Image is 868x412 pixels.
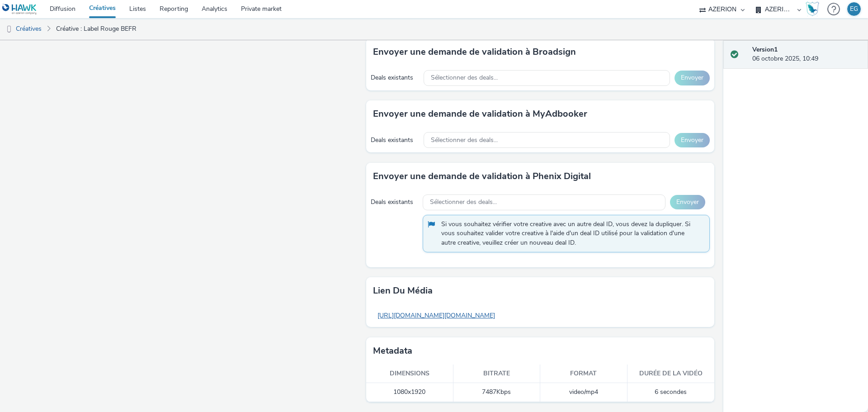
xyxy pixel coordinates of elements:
div: EG [850,2,858,16]
span: Sélectionner des deals... [431,137,498,144]
button: Envoyer [675,71,710,85]
button: Envoyer [670,195,705,209]
strong: Version 1 [752,45,778,54]
button: Envoyer [675,133,710,147]
div: Deals existants [371,136,419,145]
span: Si vous souhaitez vérifier votre creative avec un autre deal ID, vous devez la dupliquer. Si vous... [441,220,700,247]
h3: Envoyer une demande de validation à Phenix Digital [373,170,591,183]
td: video/mp4 [540,383,627,402]
img: Hawk Academy [806,2,819,16]
th: Bitrate [453,365,541,383]
img: undefined Logo [2,4,37,15]
div: Deals existants [371,73,419,82]
h3: Metadata [373,344,412,358]
h3: Envoyer une demande de validation à MyAdbooker [373,107,587,121]
th: Format [540,365,627,383]
h3: Envoyer une demande de validation à Broadsign [373,45,576,59]
div: 06 octobre 2025, 10:49 [752,45,861,64]
div: Deals existants [371,198,418,207]
th: Dimensions [366,365,453,383]
th: Durée de la vidéo [627,365,715,383]
h3: Lien du média [373,284,433,298]
span: Sélectionner des deals... [430,199,497,206]
a: Créative : Label Rouge BEFR [52,18,141,40]
span: Sélectionner des deals... [431,74,498,82]
td: 6 secondes [627,383,715,402]
td: 1080x1920 [366,383,453,402]
td: 7487 Kbps [453,383,541,402]
a: [URL][DOMAIN_NAME][DOMAIN_NAME] [373,307,500,324]
img: dooh [5,25,14,34]
a: Hawk Academy [806,2,823,16]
